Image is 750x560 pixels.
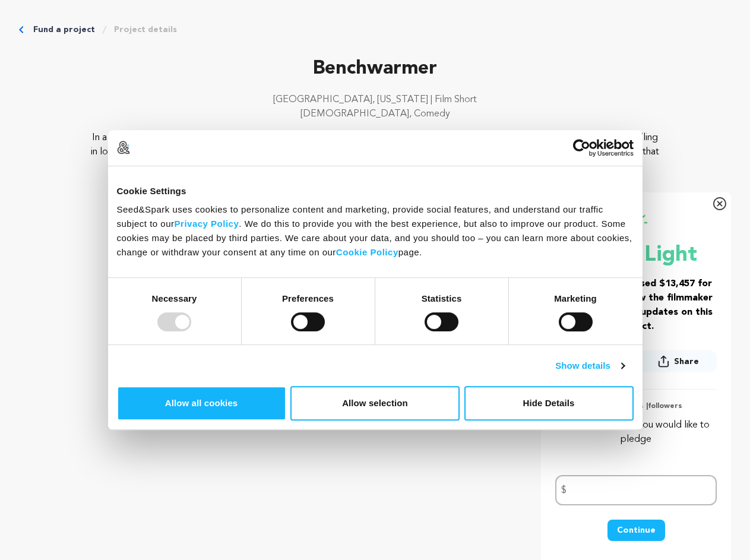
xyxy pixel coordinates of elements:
[175,219,239,229] a: Privacy Policy
[282,293,334,303] strong: Preferences
[674,356,699,368] span: Share
[530,139,634,157] a: Usercentrics Cookiebot - opens in a new window
[19,24,731,36] div: Breadcrumb
[464,386,634,420] button: Hide Details
[561,483,567,498] span: $
[33,24,95,36] a: Fund a project
[336,247,398,257] a: Cookie Policy
[117,184,634,198] div: Cookie Settings
[19,107,731,121] p: [DEMOGRAPHIC_DATA], Comedy
[290,386,460,420] button: Allow selection
[117,141,130,154] img: logo
[422,293,462,303] strong: Statistics
[19,55,731,83] p: Benchwarmer
[152,293,197,303] strong: Necessary
[607,520,665,541] button: Continue
[114,24,177,36] a: Project details
[555,359,624,373] a: Show details
[19,93,731,107] p: [GEOGRAPHIC_DATA], [US_STATE] | Film Short
[555,418,717,447] p: Enter the amount you would like to pledge
[117,386,286,420] button: Allow all cookies
[554,293,597,303] strong: Marketing
[640,350,717,377] span: Share
[117,203,634,260] div: Seed&Spark uses cookies to personalize content and marketing, provide social features, and unders...
[90,131,660,173] p: In a colorful world, a young [DEMOGRAPHIC_DATA] pines for her best friend from the sidelines of h...
[640,350,717,372] button: Share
